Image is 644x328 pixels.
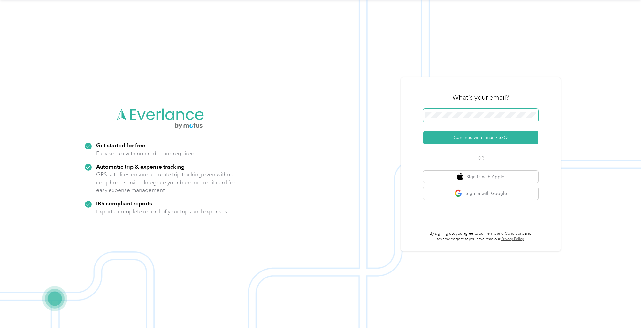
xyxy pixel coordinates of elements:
img: google logo [455,189,463,197]
p: GPS satellites ensure accurate trip tracking even without cell phone service. Integrate your bank... [96,171,236,194]
strong: Automatic trip & expense tracking [96,163,185,170]
a: Privacy Policy [501,237,524,241]
strong: Get started for free [96,142,145,149]
p: Export a complete record of your trips and expenses. [96,208,228,216]
p: By signing up, you agree to our and acknowledge that you have read our . [423,231,538,242]
button: Continue with Email / SSO [423,131,538,144]
span: OR [470,155,492,162]
button: google logoSign in with Google [423,187,538,200]
button: apple logoSign in with Apple [423,171,538,183]
a: Terms and Conditions [486,231,524,236]
p: Easy set up with no credit card required [96,149,195,157]
img: apple logo [457,173,463,181]
h3: What's your email? [452,93,509,102]
strong: IRS compliant reports [96,200,152,207]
